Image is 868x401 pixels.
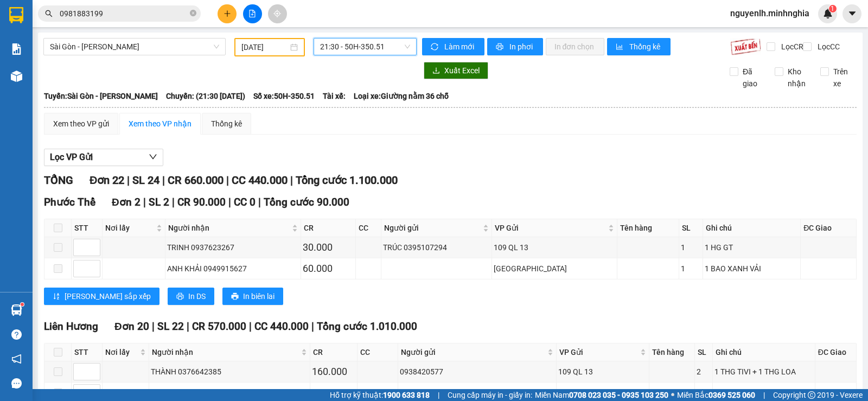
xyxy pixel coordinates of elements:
[50,150,93,164] span: Lọc VP Gửi
[151,366,309,378] div: THÀNH 0376642385
[72,343,103,361] th: STT
[617,219,679,237] th: Tên hàng
[226,174,229,187] span: |
[167,241,299,253] div: TRINH 0937623267
[234,196,256,208] span: CC 0
[714,387,813,399] div: 1 BAO XANH VALI QA
[815,343,857,361] th: ĐC Giao
[358,343,398,361] th: CC
[492,237,617,258] td: 109 QL 13
[187,320,189,333] span: |
[188,290,206,302] span: In DS
[713,343,815,361] th: Ghi chú
[738,66,767,90] span: Đã giao
[649,343,695,361] th: Tên hàng
[44,174,73,187] span: TỔNG
[616,43,625,52] span: bar-chart
[535,389,668,401] span: Miền Nam
[243,4,262,23] button: file-add
[273,10,281,17] span: aim
[44,320,98,333] span: Liên Hương
[218,4,237,23] button: plus
[330,389,430,401] span: Hỗ trợ kỹ thuật:
[241,41,289,53] input: 13/10/2025
[448,389,532,401] span: Cung cấp máy in - giấy in:
[383,241,489,253] div: TRÚC 0395107294
[243,290,275,302] span: In biên lai
[296,174,398,187] span: Tổng cước 1.100.000
[629,41,662,53] span: Thống kê
[72,219,103,237] th: STT
[105,346,138,358] span: Nơi lấy
[730,38,761,55] img: 9k=
[829,5,837,12] sup: 1
[714,366,813,378] div: 1 THG TIVI + 1 THG LOA
[264,196,349,208] span: Tổng cước 90.000
[166,90,245,102] span: Chuyến: (21:30 [DATE])
[320,39,410,55] span: 21:30 - 50H-350.51
[254,320,309,333] span: CC 440.000
[11,329,22,340] span: question-circle
[546,38,605,55] button: In đơn chọn
[11,304,22,316] img: warehouse-icon
[143,196,146,208] span: |
[114,320,149,333] span: Đơn 20
[487,38,543,55] button: printerIn phơi
[695,343,713,361] th: SL
[677,389,755,401] span: Miền Bắc
[211,118,242,130] div: Thống kê
[105,222,154,234] span: Nơi lấy
[311,320,314,333] span: |
[847,9,857,18] span: caret-down
[829,66,857,90] span: Trên xe
[112,196,141,208] span: Đơn 2
[190,9,196,19] span: close-circle
[168,222,290,234] span: Người nhận
[44,196,95,208] span: Phước Thể
[777,41,805,53] span: Lọc CR
[432,67,440,75] span: download
[53,118,109,130] div: Xem theo VP gửi
[11,43,22,55] img: solution-icon
[557,361,649,383] td: 109 QL 13
[558,387,647,399] div: 109 QL 13
[400,366,554,378] div: 0938420577
[384,222,480,234] span: Người gửi
[697,387,711,399] div: 1
[258,196,261,208] span: |
[53,292,60,301] span: sort-ascending
[248,10,256,17] span: file-add
[400,387,554,399] div: 0705757921
[176,292,184,301] span: printer
[222,288,283,305] button: printerIn biên lai
[90,174,124,187] span: Đơn 22
[813,41,841,53] span: Lọc CC
[157,320,184,333] span: SL 22
[228,196,231,208] span: |
[496,43,505,52] span: printer
[168,288,214,305] button: printerIn DS
[312,364,355,379] div: 160.000
[422,38,484,55] button: syncLàm mới
[823,9,833,18] img: icon-new-feature
[438,389,439,401] span: |
[383,391,430,399] strong: 1900 633 818
[558,366,647,378] div: 109 QL 13
[152,346,299,358] span: Người nhận
[494,263,615,275] div: [GEOGRAPHIC_DATA]
[303,240,354,255] div: 30.000
[763,389,765,401] span: |
[232,174,288,187] span: CC 440.000
[172,196,175,208] span: |
[354,90,449,102] span: Loại xe: Giường nằm 36 chỗ
[679,219,703,237] th: SL
[224,10,231,17] span: plus
[44,92,158,100] b: Tuyến: Sài Gòn - [PERSON_NAME]
[168,174,224,187] span: CR 660.000
[494,241,615,253] div: 109 QL 13
[801,219,857,237] th: ĐC Giao
[149,152,157,161] span: down
[177,196,226,208] span: CR 90.000
[681,241,701,253] div: 1
[569,391,668,399] strong: 0708 023 035 - 0935 103 250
